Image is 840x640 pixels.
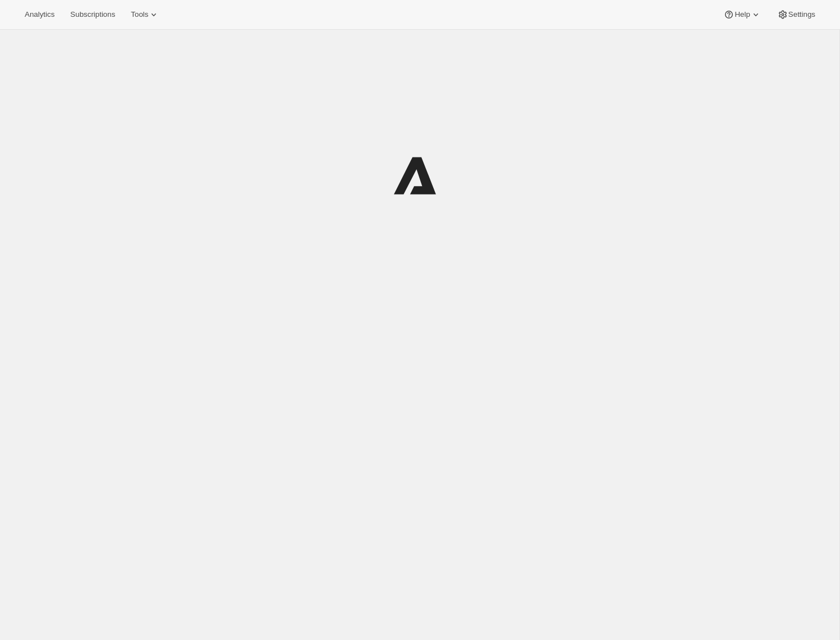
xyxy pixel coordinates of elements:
button: Settings [770,7,822,22]
span: Subscriptions [70,10,115,19]
button: Analytics [18,7,61,22]
span: Analytics [25,10,54,19]
button: Help [717,7,768,22]
button: Tools [124,7,166,22]
button: Subscriptions [63,7,122,22]
span: Help [735,10,750,19]
span: Tools [131,10,148,19]
span: Settings [788,10,815,19]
